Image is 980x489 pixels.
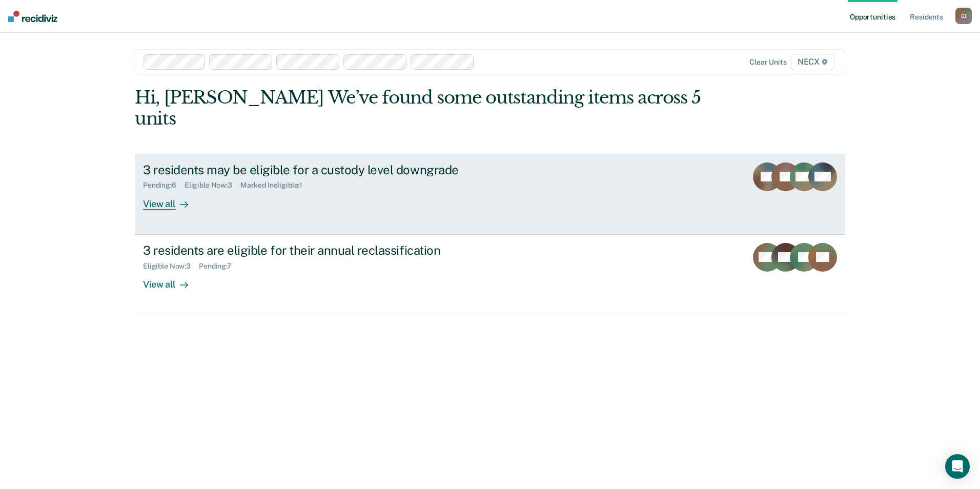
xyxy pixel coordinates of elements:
[143,270,200,290] div: View all
[240,181,311,190] div: Marked Ineligible : 1
[945,454,970,479] div: Open Intercom Messenger
[8,11,57,22] img: Recidiviz
[135,154,845,235] a: 3 residents may be eligible for a custody level downgradePending:6Eligible Now:3Marked Ineligible...
[143,262,199,271] div: Eligible Now : 3
[955,8,972,24] div: E J
[135,87,703,129] div: Hi, [PERSON_NAME] We’ve found some outstanding items across 5 units
[791,54,834,70] span: NECX
[749,58,787,67] div: Clear units
[143,190,200,210] div: View all
[199,262,240,271] div: Pending : 7
[143,181,185,190] div: Pending : 6
[955,8,972,24] button: EJ
[143,162,503,177] div: 3 residents may be eligible for a custody level downgrade
[185,181,240,190] div: Eligible Now : 3
[135,235,845,315] a: 3 residents are eligible for their annual reclassificationEligible Now:3Pending:7View all
[143,243,503,258] div: 3 residents are eligible for their annual reclassification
